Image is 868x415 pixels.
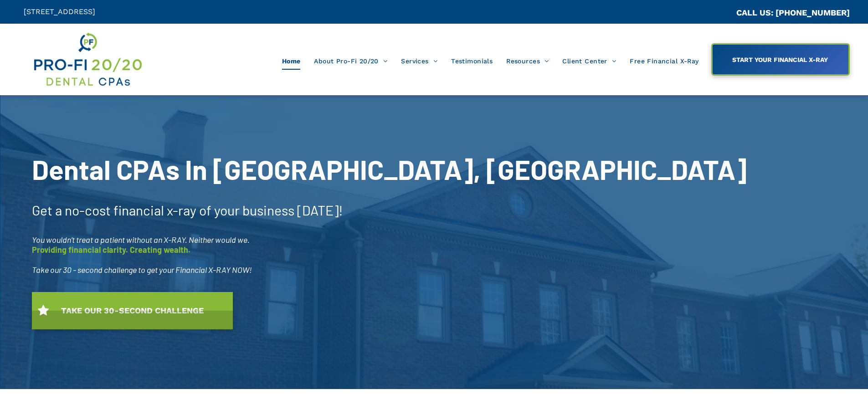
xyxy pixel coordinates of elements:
[32,153,747,185] span: Dental CPAs In [GEOGRAPHIC_DATA], [GEOGRAPHIC_DATA]
[736,8,850,17] a: CALL US: [PHONE_NUMBER]
[199,202,343,218] span: of your business [DATE]!
[32,31,143,88] img: Get Dental CPA Consulting, Bookkeeping, & Bank Loans
[729,51,831,68] span: START YOUR FINANCIAL X-RAY
[58,301,207,320] span: TAKE OUR 30-SECOND CHALLENGE
[32,292,233,329] a: TAKE OUR 30-SECOND CHALLENGE
[698,9,736,17] span: CA::CALLC
[275,52,308,70] a: Home
[307,52,394,70] a: About Pro-Fi 20/20
[32,265,252,275] span: Take our 30 - second challenge to get your Financial X-RAY NOW!
[24,7,95,16] span: [STREET_ADDRESS]
[65,202,196,218] span: no-cost financial x-ray
[444,52,499,70] a: Testimonials
[32,245,190,255] span: Providing financial clarity. Creating wealth.
[623,52,705,70] a: Free Financial X-Ray
[394,52,444,70] a: Services
[555,52,623,70] a: Client Center
[499,52,555,70] a: Resources
[32,202,62,218] span: Get a
[32,235,250,245] span: You wouldn’t treat a patient without an X-RAY. Neither would we.
[711,43,850,76] a: START YOUR FINANCIAL X-RAY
